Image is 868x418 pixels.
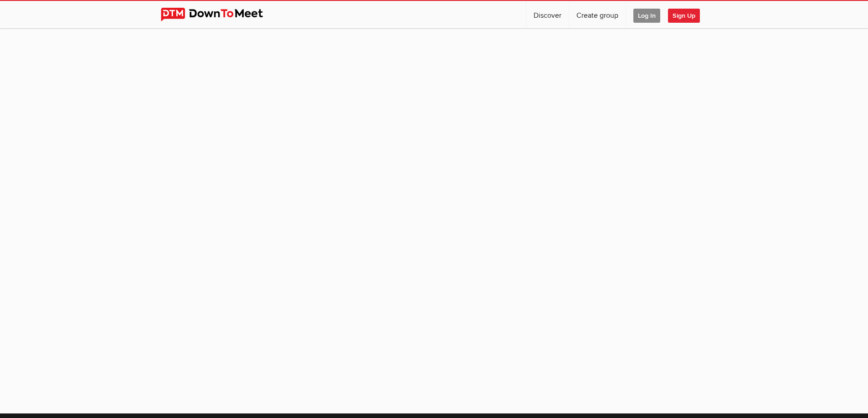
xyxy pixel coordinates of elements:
a: Create group [569,1,626,28]
a: Discover [526,1,569,28]
span: Sign Up [668,9,700,23]
span: Log In [633,9,660,23]
img: DownToMeet [161,8,277,21]
a: Sign Up [668,1,707,28]
a: Log In [626,1,668,28]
